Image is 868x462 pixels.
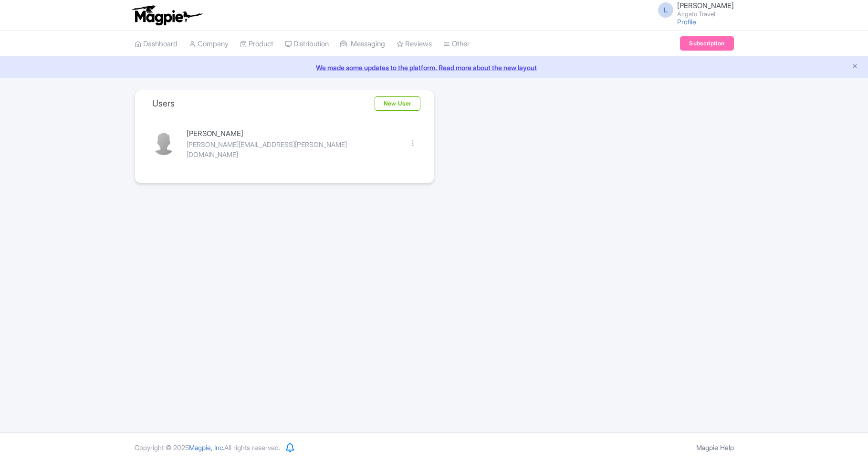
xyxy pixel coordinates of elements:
[240,31,273,57] a: Product
[129,442,286,452] div: Copyright © 2025 All rights reserved.
[680,36,733,51] a: Subscription
[340,31,385,57] a: Messaging
[652,2,734,17] a: L [PERSON_NAME] Arigato Travel
[397,31,432,57] a: Reviews
[696,443,734,451] a: Magpie Help
[851,62,858,73] button: Close announcement
[187,139,398,159] div: [PERSON_NAME][EMAIL_ADDRESS][PERSON_NAME][DOMAIN_NAME]
[135,31,178,57] a: Dashboard
[152,98,175,109] h3: Users
[187,128,398,139] div: [PERSON_NAME]
[6,63,862,73] a: We made some updates to the platform. Read more about the new layout
[375,96,420,111] a: New User
[189,443,224,451] span: Magpie, Inc.
[677,1,734,10] span: [PERSON_NAME]
[285,31,329,57] a: Distribution
[130,5,204,26] img: logo-ab69f6fb50320c5b225c76a69d11143b.png
[677,11,734,17] small: Arigato Travel
[677,18,696,26] a: Profile
[152,132,175,155] img: contact-b11cc6e953956a0c50a2f97983291f06.png
[658,2,673,18] span: L
[189,31,229,57] a: Company
[443,31,470,57] a: Other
